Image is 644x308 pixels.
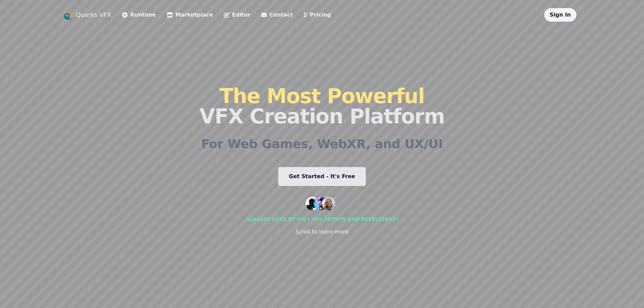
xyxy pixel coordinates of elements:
[76,10,112,20] a: Quarks VFX
[278,167,366,186] a: Get Started - It's Free
[306,197,319,210] img: customer 1
[122,11,156,19] a: Runtime
[550,11,571,18] a: Sign In
[261,11,293,19] a: Contact
[295,228,349,236] div: Scroll to learn more
[167,11,213,19] a: Marketplace
[199,86,445,126] h1: VFX Creation Platform
[322,197,335,210] img: customer 3
[304,11,331,19] a: Pricing
[219,84,424,108] span: The Most Powerful
[201,137,443,151] h2: For Web Games, WebXR, and UX/UI
[224,11,250,19] a: Editor
[246,216,398,222] div: Already used by 500+ vfx artists and developers!
[314,197,327,210] img: customer 2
